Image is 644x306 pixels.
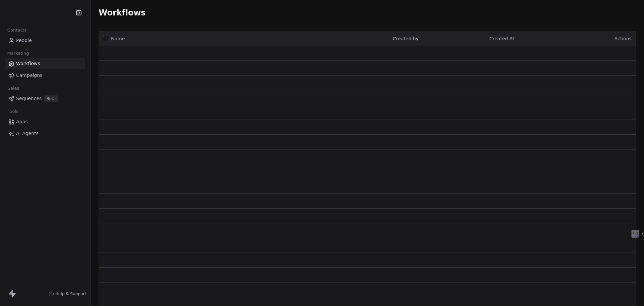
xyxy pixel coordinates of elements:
span: Workflows [99,8,146,17]
a: People [5,35,85,46]
span: Contacts [4,25,30,35]
span: Workflows [16,60,40,67]
span: People [16,37,32,44]
span: Sequences [16,95,42,102]
span: Created by [393,36,419,41]
span: Sales [5,83,22,93]
span: Beta [44,95,58,102]
a: Apps [5,116,85,127]
a: AI Agents [5,128,85,139]
span: Campaigns [16,72,42,79]
span: Marketing [4,48,32,58]
span: Name [111,35,125,42]
a: Campaigns [5,70,85,81]
span: Actions [614,36,632,41]
span: AI Agents [16,130,39,137]
span: Created At [489,36,515,41]
span: Help & Support [55,291,86,297]
a: Help & Support [49,291,86,297]
a: Workflows [5,58,85,69]
span: Tools [5,106,21,117]
span: Apps [16,118,28,125]
a: SequencesBeta [5,93,85,104]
